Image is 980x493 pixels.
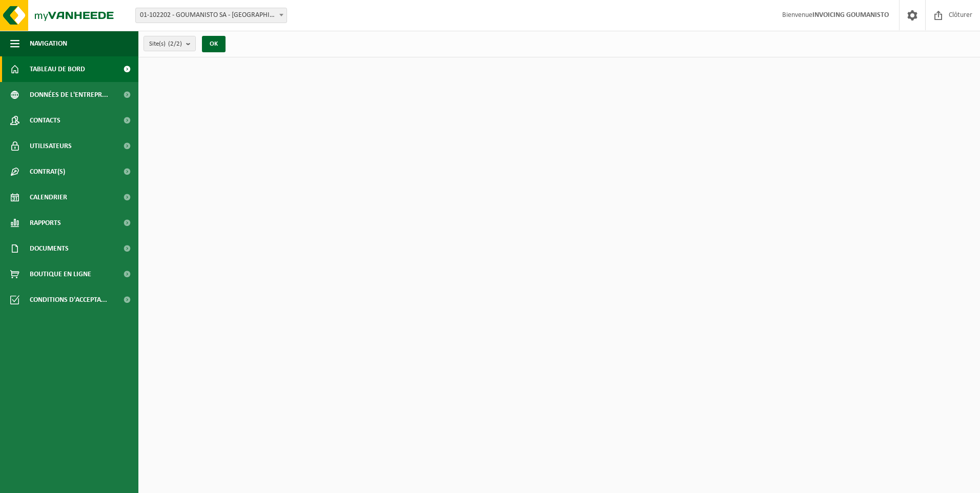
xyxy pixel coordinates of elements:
[30,31,67,56] span: Navigation
[812,11,889,19] strong: INVOICING GOUMANISTO
[30,184,67,210] span: Calendrier
[30,56,85,82] span: Tableau de bord
[30,82,108,108] span: Données de l'entrepr...
[30,287,107,313] span: Conditions d'accepta...
[30,159,65,184] span: Contrat(s)
[30,108,60,133] span: Contacts
[149,36,182,52] span: Site(s)
[168,40,182,47] count: (2/2)
[30,261,91,287] span: Boutique en ligne
[135,8,287,23] span: 01-102202 - GOUMANISTO SA - ANDENNE
[144,36,196,51] button: Site(s)(2/2)
[136,8,287,23] span: 01-102202 - GOUMANISTO SA - ANDENNE
[202,36,226,52] button: OK
[30,133,72,159] span: Utilisateurs
[30,210,61,236] span: Rapports
[30,236,69,261] span: Documents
